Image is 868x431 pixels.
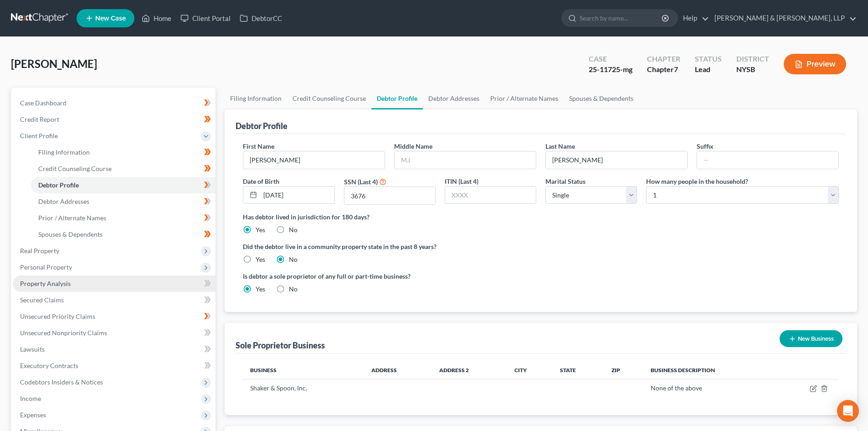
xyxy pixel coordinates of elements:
[678,10,709,26] a: Help
[256,225,265,234] label: Yes
[485,88,564,109] a: Prior / Alternate Names
[695,64,722,75] div: Lead
[13,95,216,111] a: Case Dashboard
[445,187,536,204] input: XXXX
[646,177,748,186] label: How many people in the household?
[674,65,678,73] span: 7
[837,400,859,422] div: Open Intercom Messenger
[13,308,216,325] a: Unsecured Priority Claims
[20,263,72,271] span: Personal Property
[344,177,378,187] label: SSN (Last 4)
[589,54,632,64] div: Case
[256,285,265,294] label: Yes
[176,10,235,26] a: Client Portal
[545,177,586,186] label: Marital Status
[20,378,103,386] span: Codebtors Insiders & Notices
[243,271,536,281] label: Is debtor a sole proprietor of any full or part-time business?
[31,226,216,243] a: Spouses & Dependents
[784,54,846,74] button: Preview
[289,225,298,234] label: No
[31,210,216,226] a: Prior / Alternate Names
[243,151,385,169] input: --
[31,177,216,193] a: Debtor Profile
[38,230,103,238] span: Spouses & Dependents
[243,379,364,397] td: Shaker & Spoon, Inc.
[395,151,536,169] input: M.I
[13,275,216,292] a: Property Analysis
[546,151,687,169] input: --
[736,64,769,75] div: NYSB
[697,151,838,169] input: --
[697,141,714,151] label: Suffix
[647,64,680,75] div: Chapter
[243,177,279,186] label: Date of Birth
[589,64,632,75] div: 25-11725-mg
[95,15,126,22] span: New Case
[11,57,97,70] span: [PERSON_NAME]
[13,325,216,341] a: Unsecured Nonpriority Claims
[445,177,478,186] label: ITIN (Last 4)
[643,361,777,379] th: Business Description
[13,292,216,308] a: Secured Claims
[256,255,265,264] label: Yes
[137,10,176,26] a: Home
[38,181,79,189] span: Debtor Profile
[38,148,90,156] span: Filing Information
[31,144,216,161] a: Filing Information
[553,361,604,379] th: State
[507,361,553,379] th: City
[243,141,274,151] label: First Name
[243,361,364,379] th: Business
[695,54,722,64] div: Status
[243,212,839,222] label: Has debtor lived in jurisdiction for 180 days?
[20,115,59,123] span: Credit Report
[20,411,46,419] span: Expenses
[394,141,432,151] label: Middle Name
[13,341,216,358] a: Lawsuits
[364,361,432,379] th: Address
[580,10,663,26] input: Search by name...
[344,187,435,204] input: XXXX
[545,141,575,151] label: Last Name
[287,88,371,109] a: Credit Counseling Course
[236,340,325,351] div: Sole Proprietor Business
[260,187,334,204] input: MM/DD/YYYY
[564,88,639,109] a: Spouses & Dependents
[710,10,857,26] a: [PERSON_NAME] & [PERSON_NAME], LLP
[20,99,67,107] span: Case Dashboard
[736,54,769,64] div: District
[225,88,287,109] a: Filing Information
[13,358,216,374] a: Executory Contracts
[604,361,643,379] th: Zip
[20,312,95,320] span: Unsecured Priority Claims
[20,280,71,287] span: Property Analysis
[20,247,59,254] span: Real Property
[432,361,507,379] th: Address 2
[780,330,842,347] button: New Business
[38,197,89,205] span: Debtor Addresses
[38,165,112,172] span: Credit Counseling Course
[371,88,423,109] a: Debtor Profile
[20,296,64,304] span: Secured Claims
[20,329,107,337] span: Unsecured Nonpriority Claims
[243,242,839,251] label: Did the debtor live in a community property state in the past 8 years?
[643,379,777,397] td: None of the above
[20,345,45,353] span: Lawsuits
[13,111,216,128] a: Credit Report
[31,193,216,210] a: Debtor Addresses
[20,362,78,369] span: Executory Contracts
[289,255,298,264] label: No
[423,88,485,109] a: Debtor Addresses
[31,161,216,177] a: Credit Counseling Course
[20,395,41,402] span: Income
[20,132,58,140] span: Client Profile
[289,285,298,294] label: No
[236,120,288,131] div: Debtor Profile
[38,214,106,222] span: Prior / Alternate Names
[235,10,287,26] a: DebtorCC
[647,54,680,64] div: Chapter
